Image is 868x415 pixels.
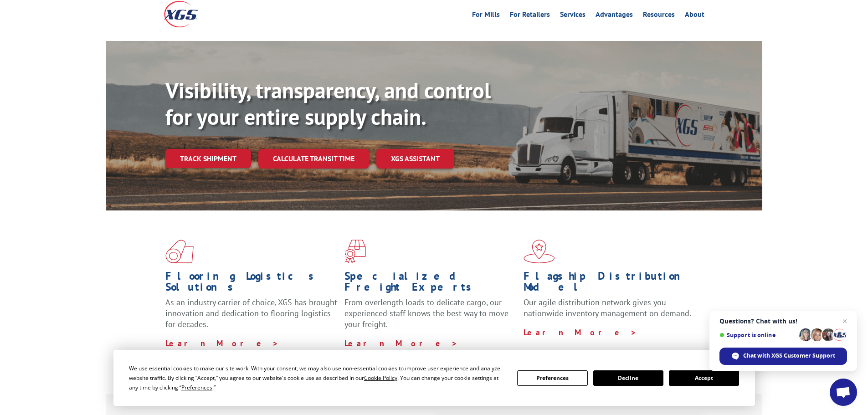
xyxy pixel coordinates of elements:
button: Decline [593,370,663,386]
a: Learn More > [344,338,458,348]
img: xgs-icon-flagship-distribution-model-red [524,240,555,263]
span: Close chat [839,316,850,327]
a: For Retailers [510,11,550,21]
h1: Flooring Logistics Solutions [165,271,338,297]
a: Learn More > [165,338,279,348]
span: As an industry carrier of choice, XGS has brought innovation and dedication to flooring logistics... [165,297,337,329]
div: Open chat [830,379,857,406]
div: Cookie Consent Prompt [113,350,755,406]
a: Services [560,11,586,21]
img: xgs-icon-total-supply-chain-intelligence-red [165,240,194,263]
button: Accept [669,370,739,386]
a: Learn More > [524,327,637,338]
a: For Mills [472,11,500,21]
span: Cookie Policy [364,374,397,382]
span: Our agile distribution network gives you nationwide inventory management on demand. [524,297,691,318]
a: About [685,11,704,21]
img: xgs-icon-focused-on-flooring-red [344,240,366,263]
a: Calculate transit time [258,149,369,169]
button: Preferences [517,370,587,386]
span: Chat with XGS Customer Support [743,352,835,360]
h1: Specialized Freight Experts [344,271,517,297]
span: Support is online [719,332,796,338]
a: XGS ASSISTANT [376,149,454,169]
b: Visibility, transparency, and control for your entire supply chain. [165,76,491,131]
span: Preferences [181,384,212,391]
div: Chat with XGS Customer Support [719,348,847,365]
span: Questions? Chat with us! [719,318,847,325]
p: From overlength loads to delicate cargo, our experienced staff knows the best way to move your fr... [344,297,517,338]
a: Resources [643,11,675,21]
h1: Flagship Distribution Model [524,271,696,297]
div: We use essential cookies to make our site work. With your consent, we may also use non-essential ... [129,364,506,392]
a: Track shipment [165,149,251,168]
a: Advantages [596,11,633,21]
